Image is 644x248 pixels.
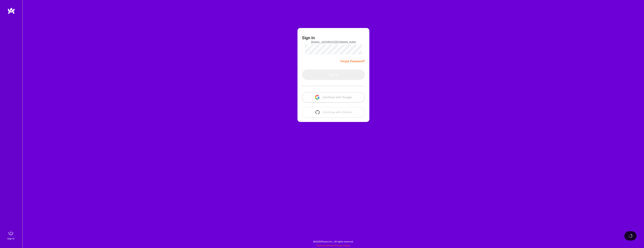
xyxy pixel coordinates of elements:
img: logo [7,7,15,14]
a: Forgot Password? [341,59,365,63]
a: Privacy Policy [335,244,350,247]
input: Email... [311,37,356,47]
img: sign in [7,229,15,237]
div: © 2025 ATeams Inc., All rights reserved. [22,237,644,246]
span: | [316,244,350,247]
button: Continue with Google [302,92,365,103]
img: icon [315,95,320,100]
div: Sign In [7,237,14,241]
button: Sign In [302,69,365,80]
button: Continue with Github [302,107,365,117]
h3: Sign In [302,35,315,40]
a: sign inSign In [8,229,15,241]
img: icon [315,110,320,114]
a: Terms of Service [316,244,334,247]
img: loading [629,234,632,238]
